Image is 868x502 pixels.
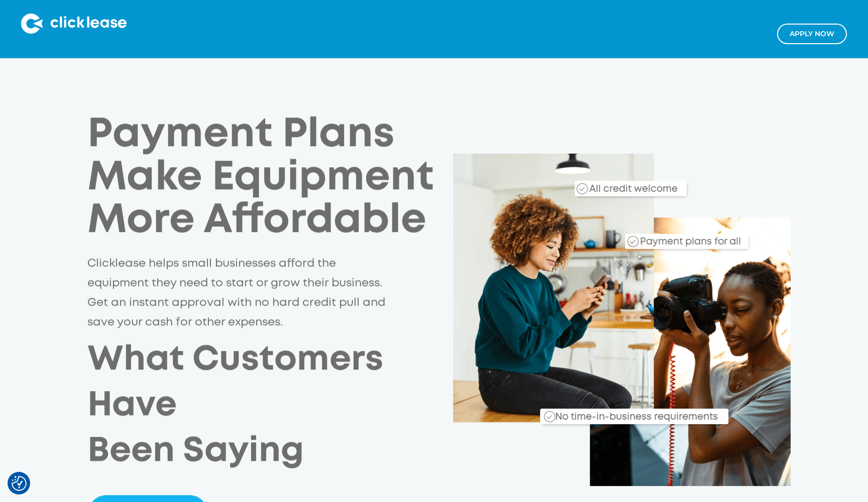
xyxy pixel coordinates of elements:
img: Clicklease logo [21,14,127,34]
h2: What Customers Have Been Saying [87,337,453,475]
div: No time-in-business requirements [498,400,729,424]
button: Consent Preferences [12,476,27,491]
p: Clicklease helps small businesses afford the equipment they need to start or grow their business.... [87,254,388,332]
div: All credit welcome [550,176,687,196]
img: Checkmark_callout [577,183,588,194]
h1: Payment Plans Make Equipment More Affordable [87,113,452,242]
img: Checkmark_callout [627,236,638,247]
img: Checkmark_callout [544,411,555,422]
div: Payment plans for all [636,229,741,248]
a: Apply NOw [777,24,847,44]
img: Revisit consent button [12,476,27,491]
img: Clicklease_customers [453,154,791,486]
